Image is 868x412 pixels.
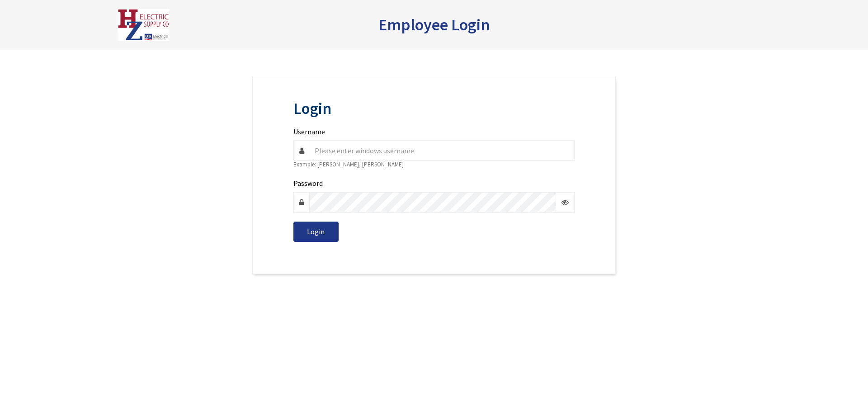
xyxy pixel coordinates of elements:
[310,140,575,161] input: Username
[307,227,325,236] span: Login
[293,100,575,118] h2: Login
[293,161,575,169] p: Example: [PERSON_NAME], [PERSON_NAME]
[556,192,575,213] span: Click here to show/hide password
[378,16,490,34] h2: Employee Login
[293,178,323,189] label: Password
[293,222,339,242] button: Login
[118,9,170,41] img: US Electrical Services, Inc.
[293,127,325,137] label: Username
